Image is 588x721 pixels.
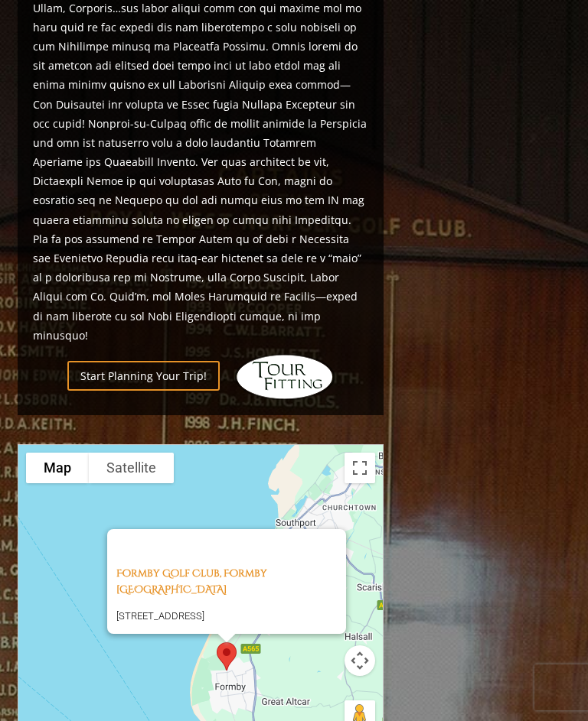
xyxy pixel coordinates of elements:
button: Show street map [26,453,89,483]
button: Map camera controls [345,645,375,676]
a: Start Planning Your Trip! [67,361,220,391]
p: [STREET_ADDRESS] [116,607,346,625]
a: Formby Golf Club, Formby [GEOGRAPHIC_DATA] [116,567,267,596]
button: Toggle fullscreen view [345,453,375,483]
button: Close [309,529,346,566]
button: Show satellite imagery [89,453,174,483]
img: Hidden Links [235,354,335,400]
